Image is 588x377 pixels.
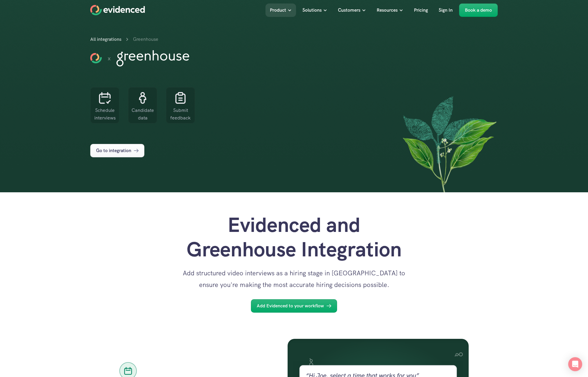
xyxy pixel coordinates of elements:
p: Add structured video interviews as a hiring stage in [GEOGRAPHIC_DATA] to ensure you're making th... [178,267,410,290]
div: Open Intercom Messenger [568,357,582,371]
p: Schedule interviews [93,107,116,121]
h5: x [108,54,111,63]
p: Book a demo [465,6,492,14]
p: Product [270,6,286,14]
a: Go to integration [90,144,144,157]
a: Home [90,5,145,15]
p: Customers [338,6,360,14]
p: Sign In [439,6,453,14]
p: Submit feedback [169,107,192,121]
p: Greenhouse [133,36,158,43]
a: Book a demo [459,3,498,17]
p: Candidate data [131,107,154,121]
p: Resources [377,6,398,14]
a: Add Evidenced to your workflow [251,299,337,313]
a: Sign In [434,3,457,17]
h1: Evidenced and Greenhouse Integration [178,213,410,262]
img: "" [402,92,498,192]
a: Pricing [410,3,432,17]
p: Go to integration [96,147,131,154]
p: Add Evidenced to your workflow [257,302,324,310]
p: Solutions [302,6,322,14]
a: All integrations [90,36,121,42]
p: Pricing [414,6,428,14]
